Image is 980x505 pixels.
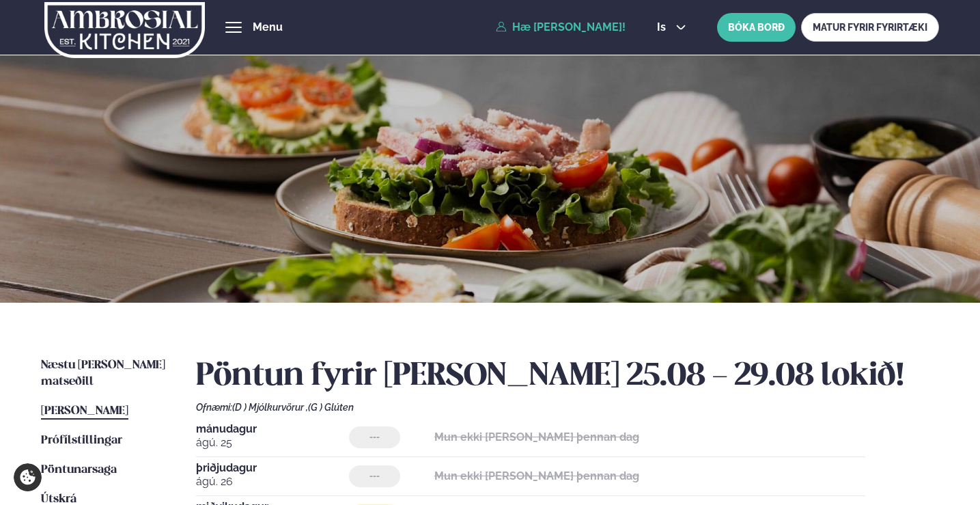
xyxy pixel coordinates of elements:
[232,402,308,413] span: (D ) Mjólkurvörur ,
[41,464,117,476] span: Pöntunarsaga
[369,432,380,443] span: ---
[434,469,639,482] strong: Mun ekki [PERSON_NAME] þennan dag
[41,359,165,387] span: Næstu [PERSON_NAME] matseðill
[196,435,349,451] span: ágú. 25
[196,357,940,396] h2: Pöntun fyrir [PERSON_NAME] 25.08 - 29.08 lokið!
[14,463,42,491] a: Cookie settings
[41,403,128,420] a: [PERSON_NAME]
[41,493,76,505] span: Útskrá
[196,474,349,490] span: ágú. 26
[657,22,670,33] span: is
[369,471,380,482] span: ---
[646,22,697,33] button: is
[196,424,349,435] span: mánudagur
[196,463,349,474] span: þriðjudagur
[41,405,128,417] span: [PERSON_NAME]
[41,357,169,390] a: Næstu [PERSON_NAME] matseðill
[196,402,940,413] div: Ofnæmi:
[717,13,796,42] button: BÓKA BORÐ
[225,19,242,36] button: hamburger
[496,21,626,33] a: Hæ [PERSON_NAME]!
[41,462,117,478] a: Pöntunarsaga
[434,431,639,443] strong: Mun ekki [PERSON_NAME] þennan dag
[308,402,354,413] span: (G ) Glúten
[41,435,122,446] span: Prófílstillingar
[41,433,122,449] a: Prófílstillingar
[801,13,939,42] a: MATUR FYRIR FYRIRTÆKI
[44,2,206,58] img: logo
